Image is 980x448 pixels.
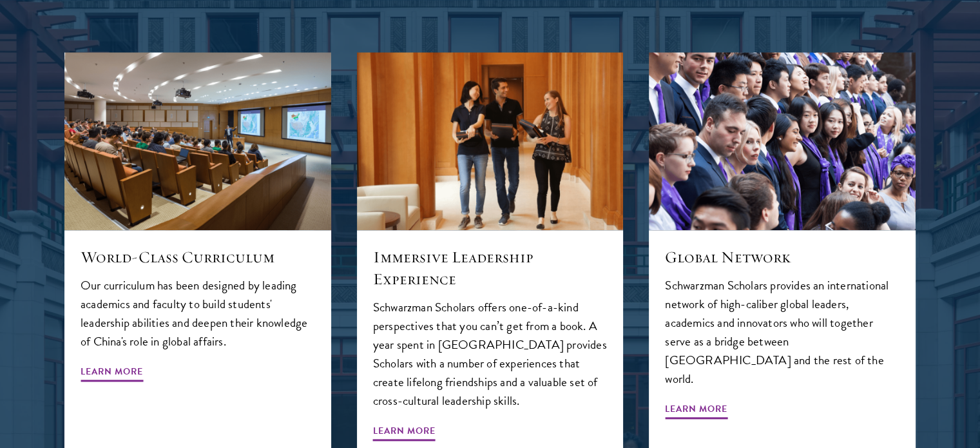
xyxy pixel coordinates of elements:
h5: World-Class Curriculum [81,246,315,268]
p: Schwarzman Scholars offers one-of-a-kind perspectives that you can’t get from a book. A year spen... [373,298,608,410]
span: Learn More [373,423,436,443]
span: Learn More [665,401,727,421]
p: Schwarzman Scholars provides an international network of high-caliber global leaders, academics a... [665,276,899,388]
h5: Global Network [665,246,899,268]
p: Our curriculum has been designed by leading academics and faculty to build students' leadership a... [81,276,315,351]
span: Learn More [81,364,143,384]
h5: Immersive Leadership Experience [373,246,608,290]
